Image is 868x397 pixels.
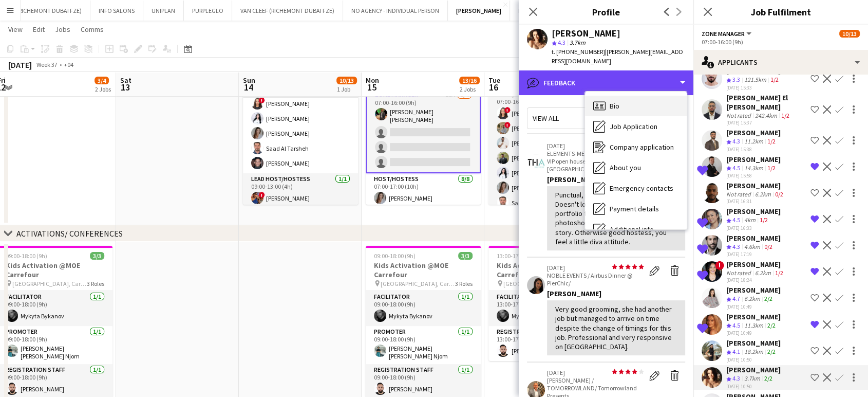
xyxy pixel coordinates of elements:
button: VAN CLEEF (RICHEMONT DUBAI FZE) [232,1,343,21]
h3: Profile [519,5,693,19]
h3: Kids Activation @MOE Carrefour [488,261,603,279]
div: [DATE] 16:33 [726,225,781,231]
button: PURPLEGLO [184,1,232,21]
span: 3.7km [568,39,588,46]
span: 09:00-18:00 (9h) [6,252,47,260]
div: Punctual, proactive and responsible. Doesn't look like her pictures, on portfolio there is a lot ... [555,190,677,246]
div: Company application [585,137,687,157]
div: [DATE] 15:37 [726,119,806,126]
a: Jobs [51,23,74,36]
div: 121.5km [742,76,768,84]
button: ELEMENTS-ME EVENT MANAGEMENT [510,1,622,21]
p: ELEMENTS-ME EVENT MANAGEMENT/ VIP open house@ [GEOGRAPHIC_DATA] / [547,150,644,173]
span: ! [504,107,511,113]
div: 07:00-16:00 (9h) [702,38,860,46]
span: Tue [488,76,500,85]
span: 14 [241,81,255,93]
span: Job Application [610,122,657,131]
div: [PERSON_NAME] [547,175,685,184]
button: NO AGENCY - INDIVIDUAL PERSON [343,1,448,21]
span: 15 [364,81,379,93]
button: UNIPLAN [143,1,184,21]
span: Sun [243,76,255,85]
div: 2 Jobs [460,85,479,93]
div: [PERSON_NAME] [726,365,781,374]
app-card-role: Facilitator1/109:00-18:00 (9h)Mykyta Bykanov [366,291,481,326]
div: [PERSON_NAME] [547,289,685,298]
app-skills-label: 2/2 [767,348,776,355]
div: Emergency contacts [585,178,687,199]
div: [DATE] 10:49 [726,330,781,336]
div: [PERSON_NAME] [726,338,781,348]
div: 2 Jobs [95,85,111,93]
span: 3 Roles [455,280,473,287]
div: Job Application [585,116,687,137]
span: 3.3 [732,76,740,83]
span: Comms [81,25,104,34]
app-job-card: 07:00-17:00 (10h)10/13[GEOGRAPHIC_DATA] [GEOGRAPHIC_DATA]3 RolesZone Manager18A1/407:00-16:00 (9h... [366,52,481,205]
span: Bio [610,101,619,111]
app-skills-label: 1/2 [770,76,779,83]
div: Not rated [726,190,753,198]
div: Bio [585,96,687,116]
span: ! [504,122,511,128]
div: 1 Job [337,85,356,93]
app-card-role: Lead Host/Hostess1/109:00-13:00 (4h)![PERSON_NAME] [243,173,358,208]
span: Zone Manager [702,30,745,38]
app-skills-label: 1/2 [781,112,789,119]
span: Mon [366,76,379,85]
div: Very good grooming, she had another job but managed to arrive on time despite the change of timin... [555,304,677,351]
app-card-role: Promoter1/109:00-18:00 (9h)[PERSON_NAME] [PERSON_NAME] Njom [366,326,481,364]
div: Payment details [585,199,687,219]
div: 242.4km [753,112,779,119]
a: View [4,23,27,36]
div: About you [585,157,687,178]
div: Additional info [585,219,687,240]
div: [PERSON_NAME] [552,29,620,38]
div: 11.2km [742,137,765,146]
div: 3.7km [742,374,762,383]
span: 3/4 [95,77,109,84]
div: [PERSON_NAME] [726,312,781,321]
span: 13 [119,81,131,93]
span: Week 37 [34,61,60,68]
app-card-role: Registration Staff1/113:00-17:00 (4h)[PERSON_NAME] [488,326,603,361]
span: 4.3 [558,39,565,46]
div: [DATE] 10:50 [726,356,781,363]
span: 3/3 [458,252,473,260]
div: [PERSON_NAME] [726,128,781,137]
span: Additional info [610,225,654,234]
span: 4.3 [732,137,740,145]
div: Feedback [519,70,693,95]
span: [GEOGRAPHIC_DATA], Carrefour [12,280,87,287]
span: 10/13 [839,30,860,38]
button: Zone Manager [702,30,753,38]
app-skills-label: 1/2 [767,137,776,145]
div: [PERSON_NAME] [726,155,781,164]
span: Jobs [55,25,70,34]
app-job-card: 07:00-16:00 (9h)10/13TRAINING: [GEOGRAPHIC_DATA] [GEOGRAPHIC_DATA]3 Roles[PERSON_NAME]![PERSON_NA... [243,52,358,205]
span: View all [533,114,559,123]
app-skills-label: 0/2 [764,243,772,250]
span: ! [715,261,724,270]
p: [DATE] [547,369,644,376]
div: [DATE] 17:19 [726,251,781,258]
span: Edit [33,25,45,34]
div: 18.2km [742,348,765,356]
div: ACTIVATIONS/ CONFERENCES [16,228,123,239]
div: [DATE] 15:33 [726,84,781,91]
span: [GEOGRAPHIC_DATA], Carrefour [503,280,578,287]
span: Payment details [610,204,659,213]
span: | [PERSON_NAME][EMAIL_ADDRESS][DOMAIN_NAME] [552,48,683,65]
div: [PERSON_NAME] [726,207,781,216]
app-skills-label: 2/2 [764,374,772,382]
app-job-card: 07:00-16:00 (9h)10/13[GEOGRAPHIC_DATA] [GEOGRAPHIC_DATA]3 RolesHost/Hostess8/807:00-16:00 (9h)![P... [488,52,603,205]
app-card-role: [PERSON_NAME]![PERSON_NAME][PERSON_NAME]![PERSON_NAME][PERSON_NAME][PERSON_NAME]Saad Al Tarsheh[P... [243,34,358,173]
span: About you [610,163,641,172]
div: [PERSON_NAME] El [PERSON_NAME] [726,93,806,112]
div: +04 [64,61,73,68]
button: [PERSON_NAME] [448,1,510,21]
span: View [8,25,23,34]
app-skills-label: 2/2 [764,295,772,302]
